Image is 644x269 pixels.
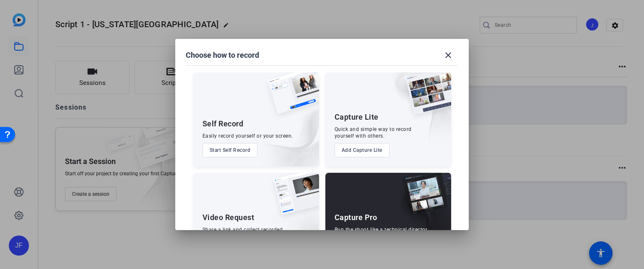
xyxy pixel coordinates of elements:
[203,119,244,129] div: Self Record
[335,126,412,139] div: Quick and simple way to record yourself with others.
[203,213,254,223] div: Video Request
[203,143,258,157] button: Start Self Record
[335,213,377,223] div: Capture Pro
[396,173,451,224] img: capture-pro.png
[335,112,379,122] div: Capture Lite
[335,226,431,240] div: Run the shoot like a technical director, with more advanced controls available.
[261,72,319,123] img: self-record.png
[203,226,283,240] div: Share a link and collect recorded responses anywhere, anytime.
[389,183,451,267] img: embarkstudio-capture-pro.png
[399,72,451,123] img: capture-lite.png
[203,133,293,139] div: Easily record yourself or your screen.
[246,90,319,167] img: embarkstudio-self-record.png
[267,173,319,223] img: ugc-content.png
[186,50,259,60] h1: Choose how to record
[443,50,453,60] mat-icon: close
[376,72,451,156] img: embarkstudio-capture-lite.png
[335,143,390,157] button: Add Capture Lite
